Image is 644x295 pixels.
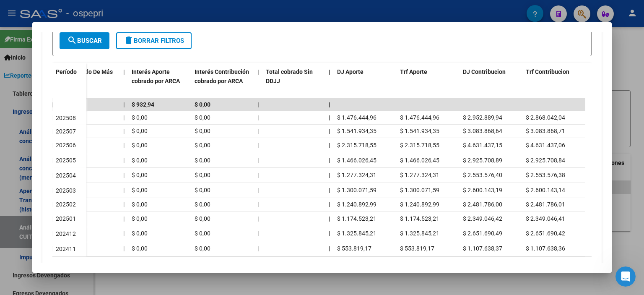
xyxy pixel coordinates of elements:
span: $ 4.631.437,06 [526,142,565,149]
span: $ 1.476.444,96 [337,114,377,121]
span: $ 2.925.708,89 [463,157,502,164]
span: $ 2.481.786,01 [526,201,565,208]
span: $ 2.651.690,42 [526,230,565,237]
span: $ 1.277.324,31 [400,172,439,178]
span: $ 1.300.071,59 [337,187,377,193]
span: | [257,172,259,178]
li: page 1 [513,260,525,274]
span: $ 2.315.718,55 [337,142,377,149]
span: Período [56,68,77,75]
span: $ 0,00 [195,172,210,178]
span: 202502 [56,201,76,208]
span: $ 1.277.324,31 [337,172,377,178]
span: DJ Aporte [337,68,364,75]
span: | [257,201,259,208]
span: | [329,101,330,108]
span: 202507 [56,128,76,135]
span: 202508 [56,115,76,121]
datatable-header-cell: Trf Aporte [397,63,460,100]
span: $ 3.083.868,71 [526,128,565,134]
datatable-header-cell: | [120,63,128,100]
span: $ 1.541.934,35 [400,128,439,134]
span: $ 1.107.638,36 [526,245,565,252]
span: | [123,201,125,208]
span: | [123,230,125,237]
iframe: Intercom live chat [615,266,636,287]
span: $ 0,00 [195,114,210,121]
span: Total cobrado Sin DDJJ [266,68,313,85]
span: $ 1.541.934,35 [337,128,377,134]
a: go to last page [570,263,586,272]
span: | [257,245,259,252]
span: | [257,68,259,75]
span: 202503 [56,187,76,194]
span: | [123,142,125,149]
a: go to next page [552,263,568,272]
span: $ 2.553.576,38 [526,172,565,178]
datatable-header-cell: DJ Aporte [334,63,397,100]
span: | [123,157,125,164]
span: | [257,142,259,149]
li: page 2 [525,260,538,274]
span: | [257,101,259,108]
span: | [329,142,330,149]
span: | [329,172,330,178]
span: $ 1.240.892,99 [400,201,439,208]
span: $ 0,00 [195,230,210,237]
mat-icon: delete [124,35,134,45]
datatable-header-cell: | [254,63,262,100]
span: $ 3.083.868,64 [463,128,502,134]
button: Borrar Filtros [116,32,192,49]
span: | [329,245,330,252]
a: 2 [527,263,537,272]
span: Buscar [67,37,102,44]
span: | [123,68,125,75]
span: | [123,245,125,252]
span: Trf Contribucion [526,68,569,75]
span: $ 1.325.845,21 [400,230,439,237]
datatable-header-cell: DJ Contribucion [460,63,522,100]
a: 3 [539,263,549,272]
span: | [329,215,330,222]
span: $ 1.174.523,21 [400,215,439,222]
span: $ 2.349.046,41 [526,215,565,222]
span: $ 0,00 [195,128,210,134]
span: $ 0,00 [195,101,210,108]
span: | [257,215,259,222]
span: $ 2.868.042,04 [526,114,565,121]
span: $ 932,94 [132,101,154,108]
span: $ 1.466.026,45 [400,157,439,164]
span: $ 0,00 [195,215,210,222]
span: $ 1.107.638,37 [463,245,502,252]
span: $ 0,00 [132,187,148,193]
span: | [257,187,259,193]
span: | [257,114,259,121]
span: $ 2.349.046,42 [463,215,502,222]
span: $ 0,00 [132,142,148,149]
span: | [329,114,330,121]
span: $ 1.240.892,99 [337,201,377,208]
span: | [123,114,125,121]
span: Interés Contribución cobrado por ARCA [195,68,249,85]
span: $ 553.819,17 [400,245,434,252]
span: $ 0,00 [132,201,148,208]
datatable-header-cell: Interés Contribución cobrado por ARCA [191,63,254,100]
span: $ 0,00 [195,245,210,252]
span: $ 0,00 [132,128,148,134]
span: | [123,215,125,222]
span: 202505 [56,157,76,164]
span: $ 1.300.071,59 [400,187,439,193]
span: $ 2.481.786,00 [463,201,502,208]
datatable-header-cell: Interés Aporte cobrado por ARCA [128,63,191,100]
span: | [123,187,125,193]
span: $ 2.553.576,40 [463,172,502,178]
datatable-header-cell: Período [52,63,86,98]
span: $ 553.819,17 [337,245,371,252]
datatable-header-cell: Total cobrado Sin DDJJ [262,63,325,100]
button: Buscar [60,32,109,49]
div: 22 total [52,257,159,278]
span: $ 0,00 [132,215,148,222]
span: | [257,157,259,164]
span: $ 0,00 [132,114,148,121]
span: Trf Aporte [400,68,427,75]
